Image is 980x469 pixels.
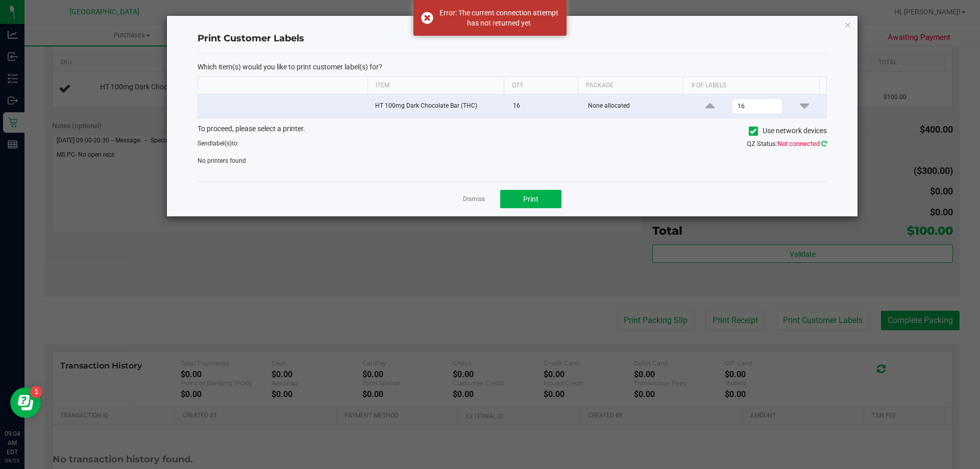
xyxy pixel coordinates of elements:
button: Print [500,190,561,208]
th: Qty [504,77,578,94]
p: Which item(s) would you like to print customer label(s) for? [198,62,827,71]
td: 16 [507,94,582,118]
iframe: Resource center unread badge [30,386,42,398]
a: Dismiss [463,195,485,204]
span: label(s) [211,140,232,147]
td: HT 100mg Dark Chocolate Bar (THC) [369,94,507,118]
td: None allocated [582,94,689,118]
th: Package [578,77,683,94]
div: Error: The current connection attempt has not returned yet [439,8,559,28]
span: Print [523,195,538,203]
span: Not connected [777,140,820,147]
th: Item [367,77,504,94]
span: QZ Status: [747,140,827,147]
iframe: Resource center [10,387,41,418]
span: No printers found [198,157,246,164]
label: Use network devices [749,126,827,136]
span: Send to: [198,140,239,147]
div: To proceed, please select a printer. [190,124,835,139]
th: # of labels [683,77,819,94]
h4: Print Customer Labels [198,32,827,45]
